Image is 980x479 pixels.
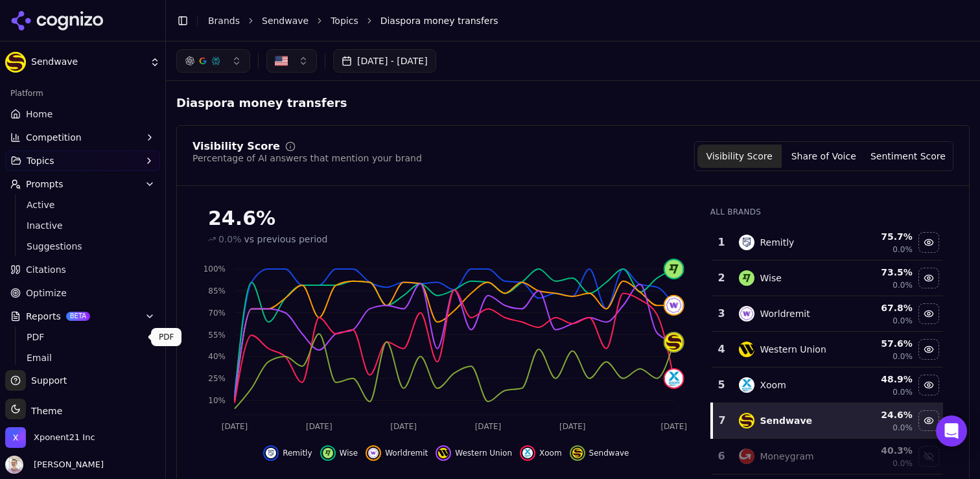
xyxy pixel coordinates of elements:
[390,422,417,431] tspan: [DATE]
[5,83,160,104] div: Platform
[218,233,242,246] span: 0.0%
[760,450,813,463] div: Moneygram
[333,49,436,73] button: [DATE] - [DATE]
[739,235,754,250] img: remitly
[589,448,629,458] span: Sendwave
[854,373,913,386] div: 48.9 %
[208,396,226,405] tspan: 10%
[717,306,727,321] div: 3
[520,445,562,461] button: Hide xoom data
[26,406,62,416] span: Theme
[176,94,347,112] span: Diaspora money transfers
[892,387,913,397] span: 0.0%
[27,154,54,167] span: Topics
[892,423,913,433] span: 0.0%
[208,374,226,383] tspan: 25%
[34,432,95,443] span: Xponent21 Inc
[665,296,683,314] img: worldremit
[739,449,754,464] img: moneygram
[854,337,913,350] div: 57.6 %
[712,439,943,474] tr: 6moneygramMoneygram40.3%0.0%Show moneygram data
[760,379,786,391] div: Xoom
[66,312,90,321] span: BETA
[208,286,226,296] tspan: 85%
[266,448,276,458] img: remitly
[892,351,913,362] span: 0.0%
[918,303,939,324] button: Hide worldremit data
[208,309,226,318] tspan: 70%
[760,236,794,249] div: Remitly
[697,145,782,168] button: Visibility Score
[866,145,950,168] button: Sentiment Score
[559,422,586,431] tspan: [DATE]
[385,448,428,458] span: Worldremit
[717,449,727,464] div: 6
[26,310,61,323] span: Reports
[26,108,52,121] span: Home
[26,263,66,276] span: Citations
[5,127,160,148] button: Competition
[5,456,23,474] img: Kiryako Sharikas
[192,141,280,152] div: Visibility Score
[854,230,913,243] div: 75.7 %
[340,448,358,458] span: Wise
[27,351,139,364] span: Email
[854,301,913,314] div: 67.8 %
[712,225,943,261] tr: 1remitlyRemitly75.7%0.0%Hide remitly data
[176,91,370,115] span: Diaspora money transfers
[26,178,64,191] span: Prompts
[892,244,913,255] span: 0.0%
[854,444,913,457] div: 40.3 %
[21,237,145,255] a: Suggestions
[739,377,754,393] img: xoom
[27,331,139,344] span: PDF
[5,427,26,448] img: Xponent21 Inc
[5,150,160,171] button: Topics
[208,16,240,26] a: Brands
[21,349,145,367] a: Email
[918,410,939,431] button: Hide sendwave data
[717,270,727,286] div: 2
[27,198,139,211] span: Active
[918,446,939,467] button: Show moneygram data
[320,445,358,461] button: Hide wise data
[366,445,428,461] button: Hide worldremit data
[323,448,333,458] img: wise
[854,266,913,279] div: 73.5 %
[455,448,512,458] span: Western Union
[5,52,26,73] img: Sendwave
[208,331,226,340] tspan: 55%
[918,268,939,288] button: Hide wise data
[275,54,288,67] img: United States
[660,422,687,431] tspan: [DATE]
[712,261,943,296] tr: 2wiseWise73.5%0.0%Hide wise data
[436,445,512,461] button: Hide western union data
[5,259,160,280] a: Citations
[712,368,943,403] tr: 5xoomXoom48.9%0.0%Hide xoom data
[31,56,145,68] span: Sendwave
[854,408,913,421] div: 24.6 %
[21,216,145,235] a: Inactive
[570,445,629,461] button: Hide sendwave data
[739,413,754,428] img: sendwave
[192,152,422,165] div: Percentage of AI answers that mention your brand
[475,422,502,431] tspan: [DATE]
[892,316,913,326] span: 0.0%
[208,14,944,27] nav: breadcrumb
[918,232,939,253] button: Hide remitly data
[159,332,174,342] p: PDF
[717,235,727,250] div: 1
[208,207,684,230] div: 24.6%
[27,240,139,253] span: Suggestions
[918,375,939,395] button: Hide xoom data
[739,342,754,357] img: western union
[208,352,226,361] tspan: 40%
[263,445,312,461] button: Hide remitly data
[368,448,379,458] img: worldremit
[665,369,683,388] img: xoom
[712,403,943,439] tr: 7sendwaveSendwave24.6%0.0%Hide sendwave data
[892,458,913,469] span: 0.0%
[712,296,943,332] tr: 3worldremitWorldremit67.8%0.0%Hide worldremit data
[539,448,562,458] span: Xoom
[21,196,145,214] a: Active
